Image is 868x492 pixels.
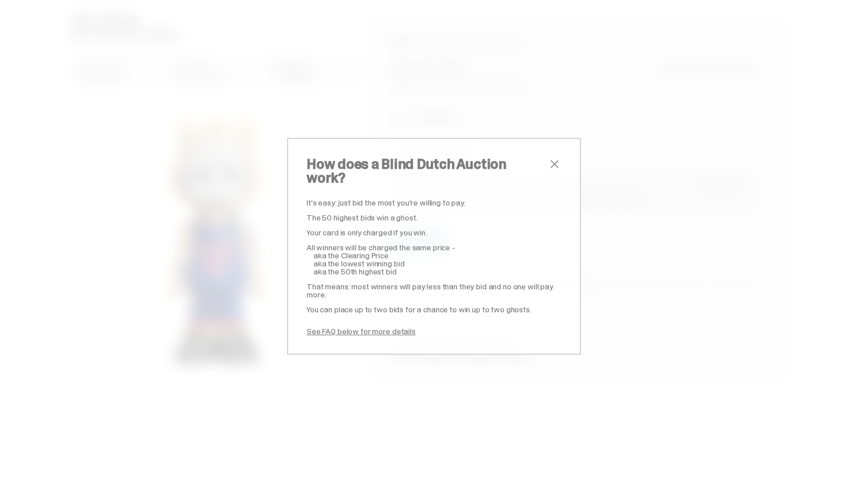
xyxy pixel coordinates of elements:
button: close [548,157,561,171]
a: See FAQ below for more details [307,326,416,336]
p: Your card is only charged if you win. [307,228,561,237]
p: That means: most winners will pay less than they bid and no one will pay more. [307,282,561,299]
span: aka the Clearing Price [313,250,389,261]
span: aka the 50th highest bid [313,266,397,277]
p: All winners will be charged the same price - [307,243,561,251]
p: You can place up to two bids for a chance to win up to two ghosts. [307,305,561,313]
span: aka the lowest winning bid [313,258,404,269]
p: The 50 highest bids win a ghost. [307,214,561,222]
p: It's easy: just bid the most you're willing to pay. [307,199,561,207]
h2: How does a Blind Dutch Auction work? [307,157,548,185]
